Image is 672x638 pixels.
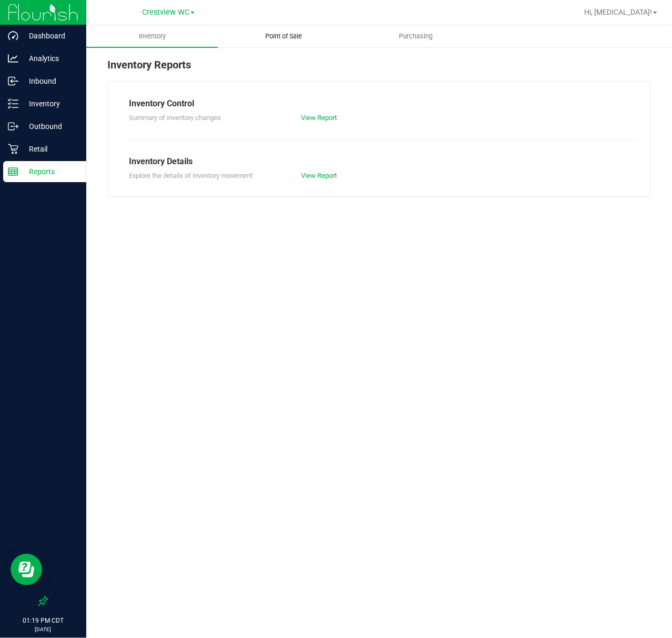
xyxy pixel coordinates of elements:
[301,172,337,180] a: View Report
[8,121,18,132] inline-svg: Outbound
[18,120,82,133] p: Outbound
[18,75,82,87] p: Inbound
[129,172,253,180] span: Explore the details of inventory movement
[107,57,651,81] div: Inventory Reports
[38,596,48,606] label: Pin the sidebar to full width on large screens
[125,32,180,41] span: Inventory
[142,8,189,17] span: Crestview WC
[8,98,18,109] inline-svg: Inventory
[18,29,82,42] p: Dashboard
[11,554,42,585] iframe: Resource center
[129,97,629,110] div: Inventory Control
[350,25,482,47] a: Purchasing
[5,625,82,633] p: [DATE]
[86,25,218,47] a: Inventory
[8,53,18,64] inline-svg: Analytics
[8,144,18,154] inline-svg: Retail
[8,76,18,86] inline-svg: Inbound
[385,32,447,41] span: Purchasing
[129,155,629,168] div: Inventory Details
[584,8,652,16] span: Hi, [MEDICAL_DATA]!
[18,52,82,65] p: Analytics
[18,165,82,178] p: Reports
[18,143,82,155] p: Retail
[8,166,18,177] inline-svg: Reports
[301,114,337,122] a: View Report
[5,616,82,625] p: 01:19 PM CDT
[8,31,18,41] inline-svg: Dashboard
[18,97,82,110] p: Inventory
[252,32,317,41] span: Point of Sale
[218,25,349,47] a: Point of Sale
[129,114,221,122] span: Summary of inventory changes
